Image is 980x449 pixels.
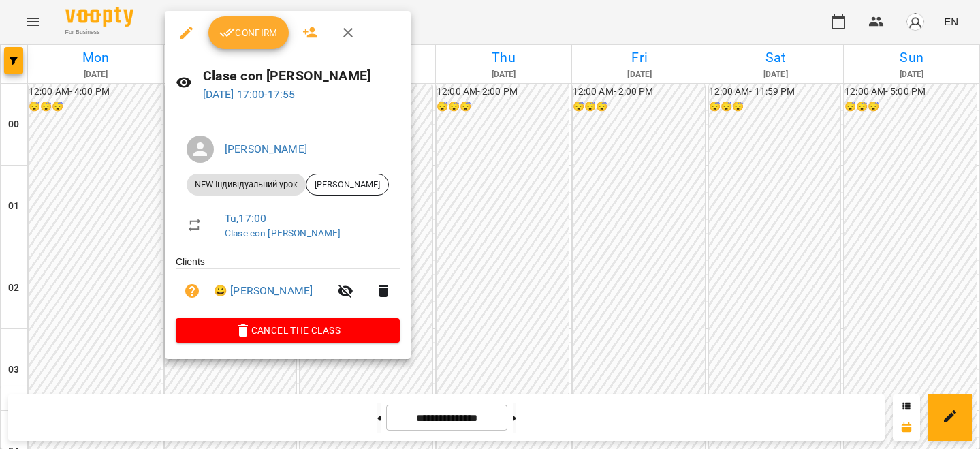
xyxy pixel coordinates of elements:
[187,179,306,191] span: NEW Індивідуальний урок
[176,318,400,343] button: Cancel the class
[208,16,289,49] button: Confirm
[225,212,266,225] a: Tu , 17:00
[203,65,400,87] h6: Clase con [PERSON_NAME]
[219,25,278,41] span: Confirm
[176,255,400,318] ul: Clients
[306,174,389,196] div: [PERSON_NAME]
[225,228,341,238] a: Clase con [PERSON_NAME]
[306,179,388,191] span: [PERSON_NAME]
[203,88,296,101] a: [DATE] 17:00-17:55
[176,275,208,307] button: Unpaid. Bill the attendance?
[187,322,389,339] span: Cancel the class
[225,142,307,155] a: [PERSON_NAME]
[214,283,313,299] a: 😀 [PERSON_NAME]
